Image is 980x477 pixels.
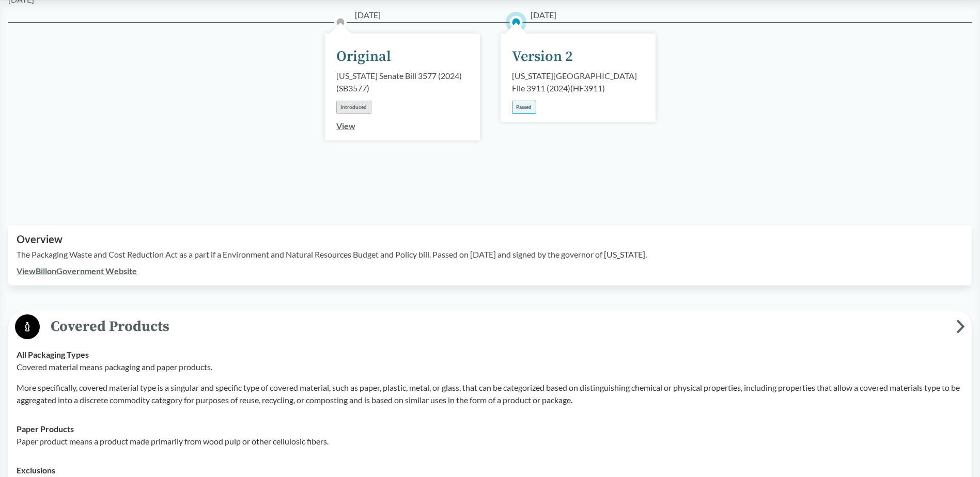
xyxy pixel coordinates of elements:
div: [US_STATE][GEOGRAPHIC_DATA] File 3911 (2024) ( HF3911 ) [512,70,644,94]
strong: Paper Products [17,424,74,434]
span: [DATE] [355,9,381,21]
p: The Packaging Waste and Cost Reduction Act as a part if a Environment and Natural Resources Budge... [17,248,963,261]
div: Original [336,46,391,68]
a: ViewBillonGovernment Website [17,266,137,276]
p: Paper product means a product made primarily from wood pulp or other cellulosic fibers. [17,435,963,448]
div: Introduced [336,101,371,114]
h2: Overview [17,233,963,245]
p: More specifically, covered material type is a singular and specific type of covered material, suc... [17,381,963,406]
a: View [336,121,355,131]
div: [US_STATE] Senate Bill 3577 (2024) ( SB3577 ) [336,70,469,94]
span: [DATE] [531,9,556,21]
span: Covered Products [40,315,956,338]
strong: Exclusions [17,465,55,475]
div: Version 2 [512,46,573,68]
div: Passed [512,101,536,114]
p: Covered material means packaging and paper products. [17,361,963,373]
button: Covered Products [12,314,968,340]
strong: All Packaging Types [17,349,89,359]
